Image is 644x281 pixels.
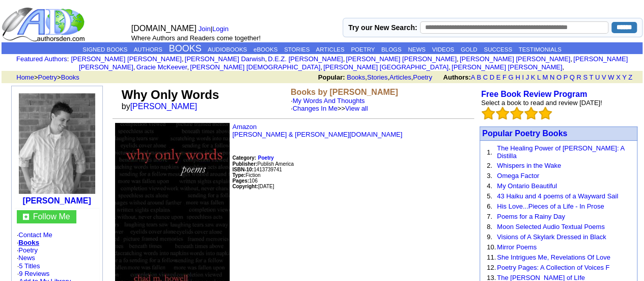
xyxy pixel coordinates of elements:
a: Join [199,25,211,33]
font: Where Authors and Readers come together! [131,34,261,42]
a: POETRY [351,46,375,53]
a: Moon Selected Audio Textual Poems [497,223,605,231]
font: Fiction [232,172,260,178]
img: bigemptystars.png [482,107,495,120]
font: i [135,65,136,70]
a: Home [16,73,34,81]
a: Gracie McKeever [136,63,187,71]
a: M [542,73,548,81]
img: bigemptystars.png [524,107,538,120]
font: 6. [487,202,492,210]
font: i [458,57,459,62]
a: F [502,73,507,81]
a: Poetry [18,246,38,254]
a: [PERSON_NAME] [130,102,198,111]
a: N [550,73,554,81]
font: 9. [487,233,492,241]
a: A [471,73,475,81]
a: [PERSON_NAME] [GEOGRAPHIC_DATA] [323,63,449,71]
a: GOLD [461,46,478,53]
a: BOOKS [169,43,202,54]
a: [PERSON_NAME] [PERSON_NAME] [79,55,628,71]
font: Select a book to read and review [DATE]! [481,99,602,107]
a: D [489,73,494,81]
img: 3884.jpg [19,93,95,194]
a: Popular Poetry Books [482,129,567,138]
a: R [576,73,581,81]
a: eBOOKS [254,46,277,53]
b: Popular: [318,73,345,81]
a: [PERSON_NAME] [PERSON_NAME] [452,63,562,71]
font: Why Only Words [122,88,219,101]
font: i [189,65,190,70]
font: | [199,25,232,33]
a: I [522,73,524,81]
font: , , , , , , , , , , [71,55,628,71]
b: Poetry [258,155,274,161]
a: Poetry Pages: A Collection of Voices F [497,264,609,271]
font: Copyright: [232,184,258,189]
a: V [602,73,606,81]
a: Stories [367,73,387,81]
a: C [483,73,487,81]
a: [PERSON_NAME] [PERSON_NAME] [346,55,456,63]
font: 8. [487,223,492,231]
font: 106 [232,178,257,184]
a: 43 Haiku and 4 poems of a Wayward Sail [497,192,618,200]
font: 5. [487,192,492,200]
a: G [508,73,513,81]
a: [PERSON_NAME] [23,196,91,205]
img: bigemptystars.png [510,107,523,120]
a: Books [18,239,39,246]
a: View all [345,105,368,112]
a: [PERSON_NAME] [PERSON_NAME] [71,55,181,63]
a: Whispers in the Wake [497,162,561,169]
font: , , , [318,73,641,81]
a: Q [569,73,574,81]
font: Publish America [232,161,294,167]
a: K [531,73,536,81]
font: 3. [487,172,492,180]
a: Books [61,73,79,81]
a: TESTIMONIALS [518,46,561,53]
a: U [595,73,600,81]
a: B [477,73,481,81]
a: Articles [389,73,411,81]
a: SUCCESS [484,46,512,53]
a: S [583,73,587,81]
a: [PERSON_NAME] [PERSON_NAME] [460,55,570,63]
img: gc.jpg [23,214,29,220]
b: Publisher: [232,161,257,167]
b: ISBN-10: [232,167,254,172]
b: Authors: [443,73,470,81]
a: Changes In Me [293,105,338,112]
a: My Words And Thoughts [293,97,365,105]
a: STORIES [284,46,310,53]
a: Books [347,73,365,81]
img: bigemptystars.png [539,107,552,120]
label: Try our New Search: [348,23,417,32]
a: His Love...Pieces of a Life - In Prose [497,202,604,210]
a: Contact Me [18,231,52,239]
a: Poetry [413,73,432,81]
a: SIGNED BOOKS [82,46,127,53]
a: Poetry [258,154,274,161]
a: Omega Factor [497,172,539,180]
a: The Healing Power of [PERSON_NAME]: A Distilla [497,144,624,160]
a: W [608,73,614,81]
font: i [451,65,452,70]
font: i [345,57,346,62]
a: H [515,73,520,81]
a: D.E.Z. [PERSON_NAME] [268,55,343,63]
a: L [537,73,541,81]
font: [DATE] [258,184,274,189]
b: Category: [232,155,256,161]
a: [PERSON_NAME] [DEMOGRAPHIC_DATA] [190,63,320,71]
a: VIDEOS [432,46,454,53]
a: Poems for a Rainy Day [497,213,565,220]
a: Mirror Poems [497,243,537,251]
font: 12. [487,264,496,271]
img: logo_ad.gif [2,7,87,42]
font: 1413739741 [232,167,282,172]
